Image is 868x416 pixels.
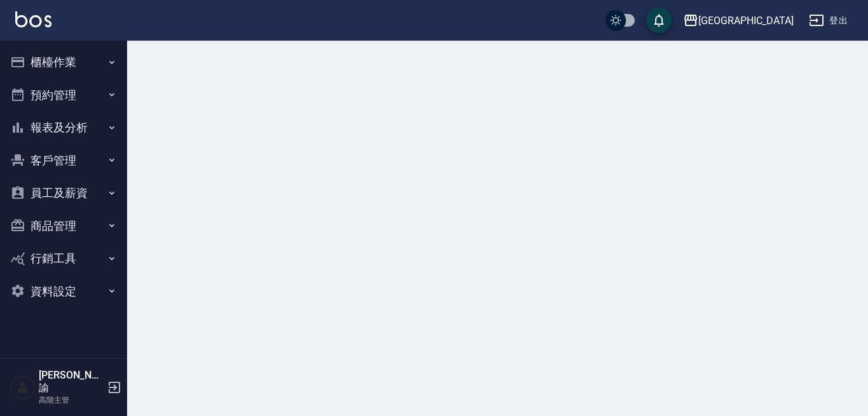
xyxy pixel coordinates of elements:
[804,9,853,32] button: 登出
[5,79,122,112] button: 預約管理
[5,210,122,243] button: 商品管理
[5,177,122,210] button: 員工及薪資
[39,369,104,394] h5: [PERSON_NAME]諭
[15,11,51,27] img: Logo
[646,8,672,33] button: save
[5,46,122,79] button: 櫃檯作業
[5,242,122,275] button: 行銷工具
[5,144,122,177] button: 客戶管理
[5,275,122,308] button: 資料設定
[698,13,794,29] div: [GEOGRAPHIC_DATA]
[678,8,799,34] button: [GEOGRAPHIC_DATA]
[5,111,122,144] button: 報表及分析
[10,375,36,400] img: Person
[39,394,104,406] p: 高階主管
